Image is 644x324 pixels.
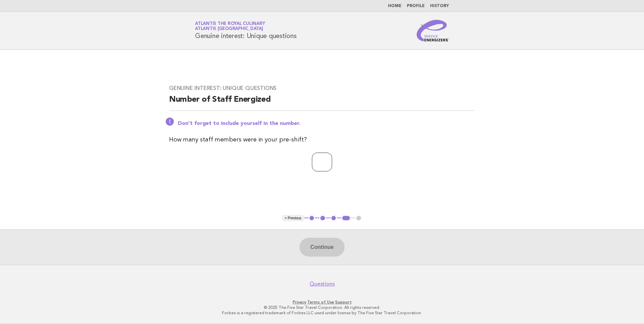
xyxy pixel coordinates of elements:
[293,300,306,304] a: Privacy
[335,300,352,304] a: Support
[195,22,265,31] a: Atlantis the Royal CulinaryAtlantis [GEOGRAPHIC_DATA]
[430,4,449,8] a: History
[116,299,528,305] p: · ·
[310,281,335,287] a: Questions
[407,4,425,8] a: Profile
[282,215,304,222] button: < Previous
[116,310,528,316] p: Forbes is a registered trademark of Forbes LLC used under license by The Five Star Travel Corpora...
[388,4,401,8] a: Home
[417,20,449,41] img: Service Energizers
[169,94,475,111] h2: Number of Staff Energized
[195,22,297,39] h1: Genuine interest: Unique questions
[330,215,337,222] button: 3
[341,215,351,222] button: 4
[169,135,475,144] p: How many staff members were in your pre-shift?
[116,305,528,310] p: © 2025 The Five Star Travel Corporation. All rights reserved.
[307,300,334,304] a: Terms of Use
[319,215,326,222] button: 2
[178,120,475,127] p: Don't forget to include yourself in the number.
[169,85,475,92] h3: Genuine interest: Unique questions
[195,27,263,31] span: Atlantis [GEOGRAPHIC_DATA]
[309,215,315,222] button: 1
